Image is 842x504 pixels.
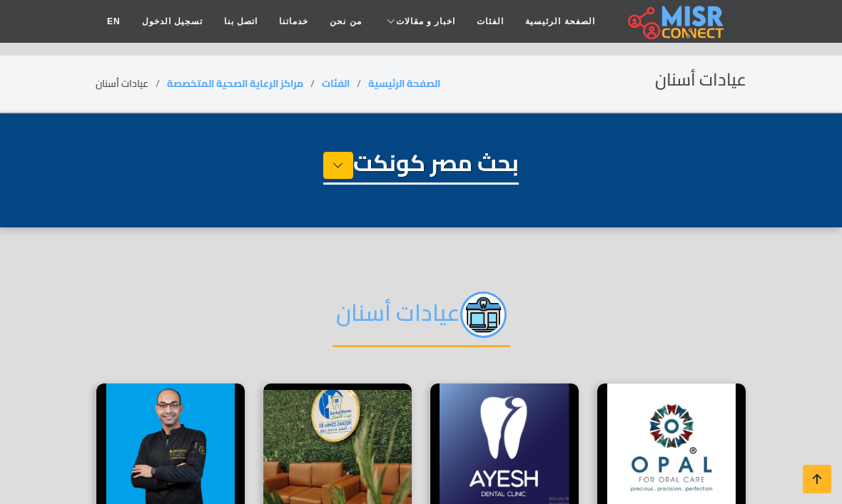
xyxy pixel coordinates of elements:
[368,74,440,93] a: الصفحة الرئيسية
[396,15,456,28] span: اخبار و مقالات
[333,292,510,347] h2: عيادات أسنان
[131,8,213,35] a: تسجيل الدخول
[514,8,605,35] a: الصفحة الرئيسية
[167,74,303,93] a: مراكز الرعاية الصحية المتخصصة
[460,292,507,338] img: 6K8IVd06W5KnREsNvdHu.png
[213,8,268,35] a: اتصل بنا
[322,74,350,93] a: الفئات
[268,8,319,35] a: خدماتنا
[372,8,467,35] a: اخبار و مقالات
[466,8,514,35] a: الفئات
[319,8,372,35] a: من نحن
[655,70,746,91] h2: عيادات أسنان
[628,4,724,39] img: main.misr_connect
[323,149,519,185] h1: بحث مصر كونكت
[96,76,167,91] li: عيادات أسنان
[96,8,131,35] a: EN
